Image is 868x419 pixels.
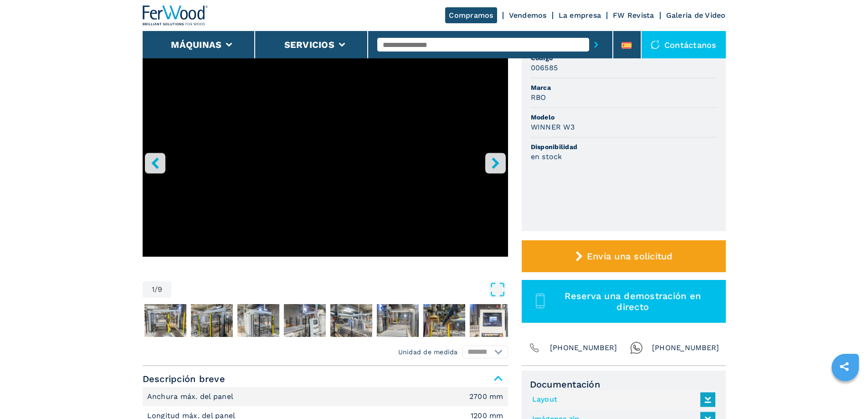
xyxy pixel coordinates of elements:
button: left-button [145,153,165,173]
span: Marca [531,83,717,92]
button: Máquinas [171,39,221,50]
iframe: Cargador en funcionamiento - RBO WINNER W3 - Ferwoodgroup - 006585 [143,51,508,257]
span: Envía una solicitud [587,251,673,262]
button: Envía una solicitud [522,240,726,272]
span: [PHONE_NUMBER] [550,341,617,354]
a: sharethis [833,355,856,378]
button: Servicios [284,39,334,50]
h3: RBO [531,92,546,103]
button: Go to Slide 3 [189,302,235,339]
div: Go to Slide 1 [143,51,508,272]
span: Disponibilidad [531,142,717,151]
a: La empresa [559,11,601,20]
img: 66d37301cfab0e94a720aaf251a764f7 [191,304,233,337]
span: Documentación [530,379,718,390]
a: Layout [532,392,711,407]
a: Vendemos [509,11,547,20]
button: Go to Slide 9 [468,302,514,339]
span: Descripción breve [143,371,508,387]
button: Open Fullscreen [174,281,505,298]
button: Go to Slide 6 [329,302,374,339]
img: Phone [528,341,541,354]
p: Anchura máx. del panel [147,392,236,402]
a: Compramos [445,7,497,23]
a: FW Revista [613,11,654,20]
h3: WINNER W3 [531,122,575,132]
button: Go to Slide 4 [236,302,281,339]
img: Ferwood [143,5,208,26]
div: Contáctanos [642,31,726,58]
button: submit-button [589,34,603,55]
h3: 006585 [531,62,558,73]
span: Modelo [531,113,717,122]
img: Contáctanos [651,40,660,49]
img: a03e7291aa7f8ad572710c1d1370a0e3 [377,304,419,337]
span: [PHONE_NUMBER] [652,341,719,354]
span: 1 [152,286,154,293]
em: Unidad de medida [398,347,458,357]
button: Reserva una demostración en directo [522,280,726,323]
img: cc2f11a85a99a56b3ff9963b148afc79 [330,304,372,337]
img: 41c865c04145ea69e3cb3e0875194c5c [423,304,465,337]
h3: en stock [531,151,562,162]
img: 7ed4f527eb89f50a72a210769098517e [144,304,186,337]
button: Go to Slide 7 [375,302,421,339]
img: d207c9a6086344195cd35cd57b078d49 [470,304,512,337]
button: Go to Slide 8 [421,302,467,339]
iframe: Chat [829,378,861,412]
button: Go to Slide 5 [282,302,328,339]
button: Go to Slide 2 [143,302,188,339]
img: 83ce8bf0836cc3c943611f073b14e72b [284,304,326,337]
button: right-button [485,153,506,173]
img: c973d27c0c37ce7196b32d924005fead [237,304,279,337]
span: / [154,286,158,293]
nav: Thumbnail Navigation [143,302,508,339]
em: 2700 mm [469,393,503,400]
a: Galeria de Video [666,11,726,20]
span: 9 [158,286,162,293]
img: Whatsapp [630,341,643,354]
span: Reserva una demostración en directo [550,290,715,312]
